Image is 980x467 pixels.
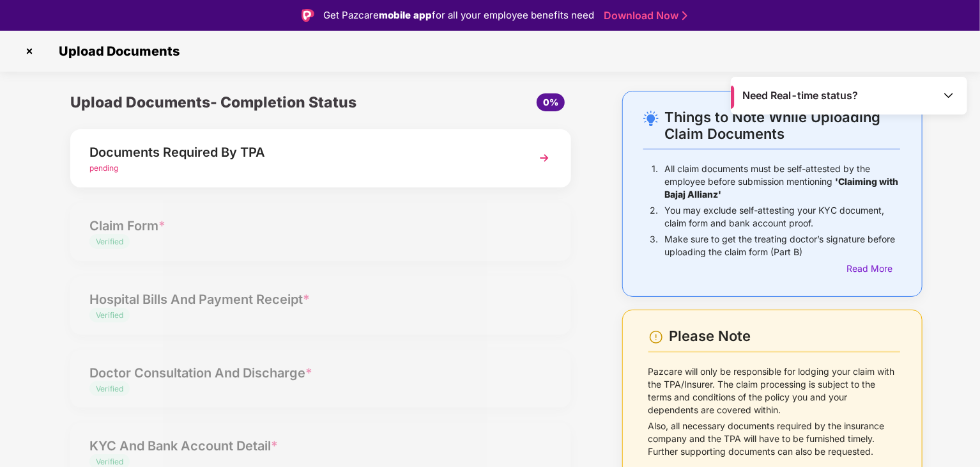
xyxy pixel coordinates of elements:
[323,8,594,23] div: Get Pazcare for all your employee benefits need
[543,97,558,107] span: 0%
[379,9,432,21] strong: mobile app
[664,204,900,230] p: You may exclude self-attesting your KYC document, claim form and bank account proof.
[89,163,118,173] span: pending
[70,91,404,114] div: Upload Documents- Completion Status
[664,162,900,201] p: All claim documents must be self-attested by the employee before submission mentioning
[648,329,664,345] img: svg+xml;base64,PHN2ZyBpZD0iV2FybmluZ18tXzI0eDI0IiBkYXRhLW5hbWU9Ildhcm5pbmcgLSAyNHgyNCIgeG1sbnM9Im...
[682,9,687,22] img: Stroke
[652,162,658,201] p: 1.
[46,44,186,59] span: Upload Documents
[743,89,859,102] span: Need Real-time status?
[846,262,900,276] div: Read More
[648,420,900,458] p: Also, all necessary documents required by the insurance company and the TPA will have to be furni...
[664,109,900,142] div: Things to Note While Uploading Claim Documents
[650,233,658,258] p: 3.
[19,41,40,61] img: svg+xml;base64,PHN2ZyBpZD0iQ3Jvc3MtMzJ4MzIiIHhtbG5zPSJodHRwOi8vd3d3LnczLm9yZy8yMDAwL3N2ZyIgd2lkdG...
[648,365,900,416] p: Pazcare will only be responsible for lodging your claim with the TPA/Insurer. The claim processin...
[670,328,900,345] div: Please Note
[643,111,659,126] img: svg+xml;base64,PHN2ZyB4bWxucz0iaHR0cDovL3d3dy53My5vcmcvMjAwMC9zdmciIHdpZHRoPSIyNC4wOTMiIGhlaWdodD...
[604,9,684,22] a: Download Now
[89,142,513,162] div: Documents Required By TPA
[533,146,556,170] img: svg+xml;base64,PHN2ZyBpZD0iTmV4dCIgeG1sbnM9Imh0dHA6Ly93d3cudzMub3JnLzIwMDAvc3ZnIiB3aWR0aD0iMzYiIG...
[942,89,955,102] img: Toggle Icon
[650,204,658,230] p: 2.
[664,233,900,258] p: Make sure to get the treating doctor’s signature before uploading the claim form (Part B)
[302,9,314,22] img: Logo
